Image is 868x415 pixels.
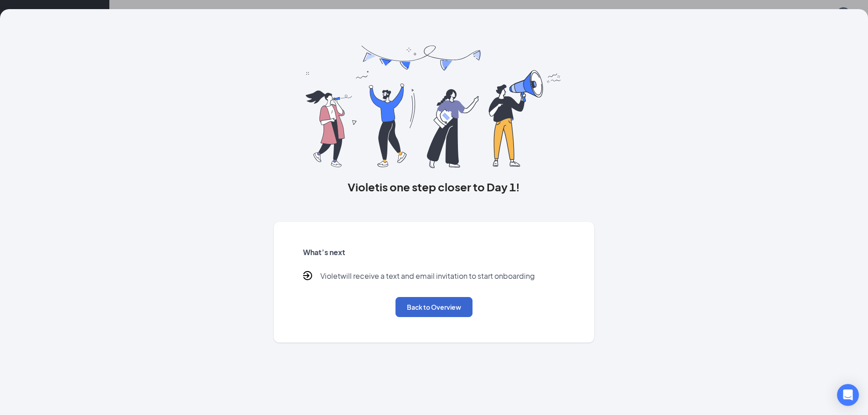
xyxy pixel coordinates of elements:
h5: What’s next [303,247,565,257]
h3: Violet is one step closer to Day 1! [274,179,595,195]
div: Open Intercom Messenger [837,384,859,406]
img: you are all set [306,46,562,168]
p: Violet will receive a text and email invitation to start onboarding [320,271,535,282]
button: Back to Overview [395,297,473,317]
